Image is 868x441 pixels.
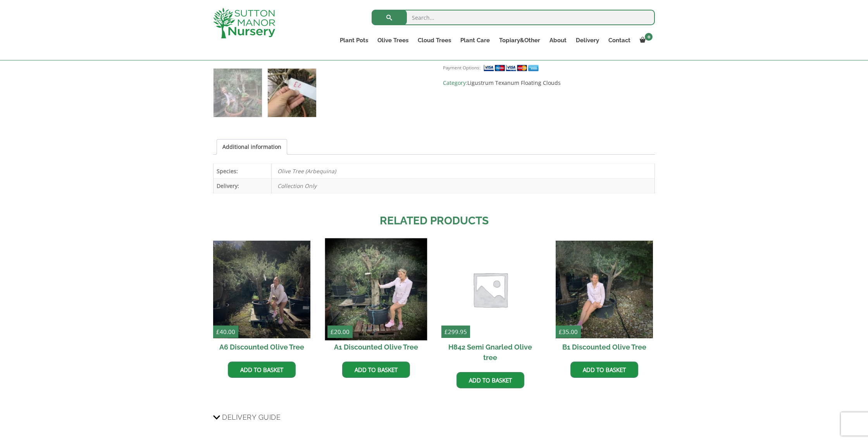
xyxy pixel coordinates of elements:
[441,338,539,366] h2: H842 Semi Gnarled Olive tree
[214,178,272,193] th: Delivery:
[571,35,604,46] a: Delivery
[443,78,655,88] span: Category:
[342,362,410,378] a: Add to basket: “A1 Discounted Olive Tree”
[556,241,653,338] img: B1 Discounted Olive Tree
[325,238,427,341] img: A1 Discounted Olive Tree
[222,410,281,424] span: Delivery Guide
[331,328,350,336] bdi: 20.00
[635,35,655,46] a: 0
[213,241,310,355] a: £40.00 A6 Discounted Olive Tree
[467,79,561,86] a: Ligustrum Texanum Floating Clouds
[444,328,448,336] span: £
[645,33,653,41] span: 0
[213,8,275,38] img: logo
[222,140,281,154] a: Additional information
[441,241,539,366] a: £299.95 H842 Semi Gnarled Olive tree
[604,35,635,46] a: Contact
[444,328,467,336] bdi: 299.95
[213,213,655,229] h2: Related products
[214,69,262,117] img: E2 Discounted Olive Tree
[570,362,638,378] a: Add to basket: “B1 Discounted Olive Tree”
[268,69,316,117] img: E2 Discounted Olive Tree - Image 2
[456,372,524,388] a: Add to basket: “H842 Semi Gnarled Olive tree”
[413,35,456,46] a: Cloud Trees
[372,10,655,25] input: Search...
[545,35,571,46] a: About
[277,164,649,178] p: Olive Tree (Arbequina)
[441,241,539,338] img: Placeholder
[327,241,425,355] a: £20.00 A1 Discounted Olive Tree
[556,338,653,356] h2: B1 Discounted Olive Tree
[228,362,296,378] a: Add to basket: “A6 Discounted Olive Tree”
[483,64,541,72] img: payment supported
[216,328,235,336] bdi: 40.00
[331,328,334,336] span: £
[456,35,494,46] a: Plant Care
[277,179,649,193] p: Collection Only
[494,35,545,46] a: Topiary&Other
[335,35,373,46] a: Plant Pots
[443,65,480,71] small: Payment Options:
[213,338,310,356] h2: A6 Discounted Olive Tree
[213,164,655,193] table: Product Details
[373,35,413,46] a: Olive Trees
[216,328,220,336] span: £
[213,241,310,338] img: A6 Discounted Olive Tree
[559,328,578,336] bdi: 35.00
[559,328,562,336] span: £
[556,241,653,355] a: £35.00 B1 Discounted Olive Tree
[214,164,272,178] th: Species:
[327,338,425,356] h2: A1 Discounted Olive Tree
